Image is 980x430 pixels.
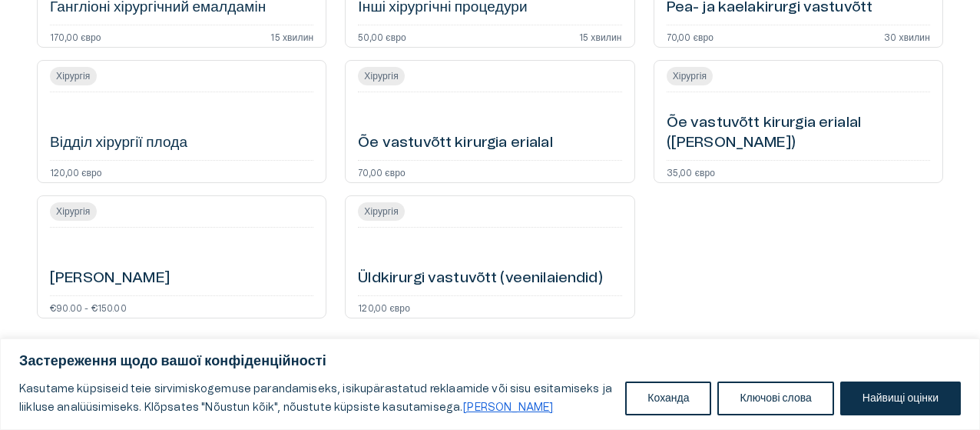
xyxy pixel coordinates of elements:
font: Допомога [49,12,101,25]
font: €90.00 - €150.00 [50,304,127,313]
font: 35,00 євро [667,168,716,178]
font: Хірургія [364,72,399,81]
button: Коханда [625,382,711,415]
font: [PERSON_NAME] [463,402,553,413]
a: Відкрити деталі бронювання послуги [654,60,943,183]
a: Відкрити деталі бронювання послуги [37,195,326,318]
font: Üldkirurgi vastuvõtt (veenilaiendid) [358,271,602,285]
a: Loe lisaks [462,402,554,414]
font: 15 хвилин [579,33,622,42]
a: Відкрити деталі бронювання послуги [345,60,634,183]
font: Õe vastuvõtt kirurgia erialal [358,135,552,150]
font: Хірургія [56,207,91,216]
button: Найвищі оцінки [840,382,961,415]
font: 15 хвилин [270,33,313,42]
button: Ключові слова [717,382,833,415]
a: Відкрити деталі бронювання послуги [345,195,634,318]
font: Õe vastuvõtt kirurgia erialal ([PERSON_NAME]) [667,115,861,151]
font: 70,00 євро [358,168,406,178]
font: Коханда [647,393,689,404]
font: 50,00 євро [358,33,406,42]
font: Хірургія [364,207,399,216]
font: Застереження щодо вашої конфіденційності [19,355,326,368]
font: Хірургія [673,72,707,81]
font: Відділ хірургії плода [50,135,187,150]
font: Ключові слова [740,393,811,404]
font: 30 хвилин [884,33,930,42]
font: 120,00 євро [358,304,410,313]
font: [PERSON_NAME] [50,271,170,285]
a: Лое Лісакс [556,402,558,414]
font: 170,00 євро [50,33,101,42]
font: Kasutame küpsiseid teie sirvimiskogemuse parandamiseks, isikupärastatud reklaamide või sisu esita... [19,384,612,413]
font: 120,00 євро [50,168,102,178]
a: Відкрити деталі бронювання послуги [37,60,326,183]
font: 70,00 євро [667,33,714,42]
font: Хірургія [56,72,91,81]
font: Найвищі оцінки [862,393,939,404]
